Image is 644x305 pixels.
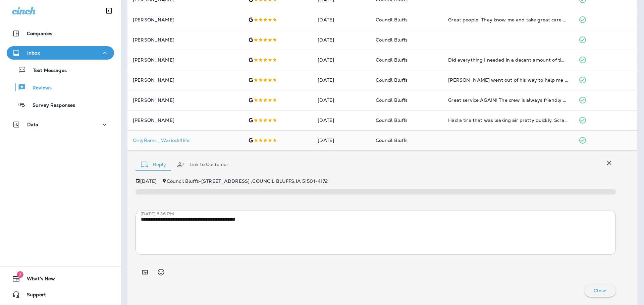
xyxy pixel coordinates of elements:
p: Companies [27,31,52,36]
button: Select an emoji [154,265,168,279]
div: Great service AGAIN! The crew is always friendly with a sense of humor. And the mechanics know wh... [448,97,568,103]
td: [DATE] [312,90,370,110]
p: [DATE] 5:36 PM [141,211,621,217]
p: Reviews [26,85,52,91]
button: Reviews [7,80,114,94]
p: Survey Responses [26,102,75,109]
p: [PERSON_NAME] [133,37,237,43]
div: Click to view Customer Drawer [133,138,237,143]
p: [PERSON_NAME] [133,17,237,22]
span: What's New [20,276,55,284]
button: Companies [7,27,114,40]
span: Council Bluffs [376,37,408,43]
div: Great people. They know me and take great care of my cars. Very personable and welcoming place. T... [448,16,568,23]
button: Close [584,284,616,297]
button: 7What's New [7,272,114,285]
span: Council Bluffs [376,17,408,23]
td: [DATE] [312,10,370,30]
button: Support [7,288,114,301]
div: Jacob went out of his way to help me out this morning! Excellent service and Excellent staff. Tha... [448,77,568,83]
button: Add in a premade template [138,265,152,279]
p: [PERSON_NAME] [133,57,237,63]
div: Had a tire that was leaking air pretty quickly. Scrambling around to find a place around 430pm. W... [448,117,568,124]
td: [DATE] [312,130,370,150]
button: Collapse Sidebar [100,4,118,17]
p: Text Messages [26,68,67,74]
p: [PERSON_NAME] [133,97,237,103]
p: Data [27,122,39,127]
span: Support [20,292,46,300]
span: Council Bluffs - [STREET_ADDRESS] , COUNCIL BLUFFS , IA 51501-4172 [167,178,328,184]
button: Inbox [7,46,114,60]
button: Data [7,118,114,131]
button: Survey Responses [7,98,114,112]
p: Inbox [27,50,40,56]
p: [PERSON_NAME] [133,118,237,123]
td: [DATE] [312,30,370,50]
td: [DATE] [312,110,370,130]
span: Council Bluffs [376,57,408,63]
span: Council Bluffs [376,77,408,83]
p: OnlyRams _Warlock4life [133,138,237,143]
p: [DATE] [140,178,157,184]
p: Close [594,288,606,293]
div: Did everything I needed in a decent amount of time and kept me informed of the progress. Plus the... [448,57,568,63]
td: [DATE] [312,70,370,90]
span: Council Bluffs [376,137,408,143]
span: Council Bluffs [376,117,408,123]
button: Text Messages [7,63,114,77]
td: [DATE] [312,50,370,70]
button: Link to Customer [171,153,234,177]
button: Reply [136,153,171,177]
p: [PERSON_NAME] [133,77,237,83]
span: Council Bluffs [376,97,408,103]
span: 7 [17,271,23,278]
